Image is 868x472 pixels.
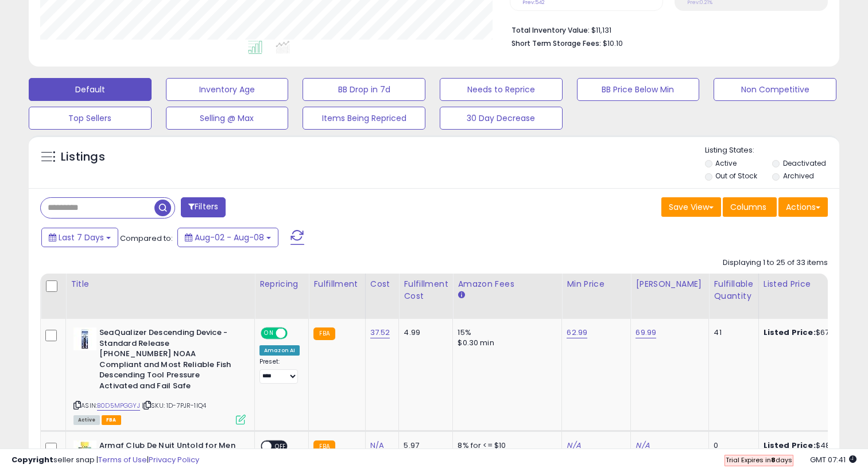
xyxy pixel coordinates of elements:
[73,415,100,425] span: All listings currently available for purchase on Amazon
[313,278,360,290] div: Fulfillment
[98,454,147,465] a: Terms of Use
[783,171,814,181] label: Archived
[603,38,623,49] span: $10.10
[303,78,425,101] button: BB Drop in 7d
[286,329,304,338] span: OFF
[458,290,464,301] small: Amazon Fees.
[404,278,448,302] div: Fulfillment Cost
[29,78,152,101] button: Default
[705,145,840,156] p: Listing States:
[714,278,753,302] div: Fulfillable Quantity
[661,197,721,217] button: Save View
[778,197,828,217] button: Actions
[73,327,246,423] div: ASIN:
[635,278,704,290] div: [PERSON_NAME]
[723,258,828,268] div: Displaying 1 to 25 of 33 items
[59,232,104,243] span: Last 7 Days
[97,401,140,411] a: B0D5MPGGYJ
[458,338,553,348] div: $0.30 min
[404,327,444,338] div: 4.99
[166,78,289,101] button: Inventory Age
[71,278,250,290] div: Title
[714,327,749,338] div: 41
[511,38,601,48] b: Short Term Storage Fees:
[730,201,766,213] span: Columns
[764,327,816,338] b: Listed Price:
[177,228,278,247] button: Aug-02 - Aug-08
[61,149,105,165] h5: Listings
[440,107,563,130] button: 30 Day Decrease
[577,78,700,101] button: BB Price Below Min
[771,455,776,465] b: 8
[120,233,173,244] span: Compared to:
[715,171,757,181] label: Out of Stock
[723,197,777,217] button: Columns
[259,345,300,356] div: Amazon AI
[370,278,394,290] div: Cost
[511,22,819,36] li: $11,131
[73,327,96,350] img: 41I8MzXVmzL._SL40_.jpg
[11,454,53,465] strong: Copyright
[783,158,826,168] label: Deactivated
[303,107,425,130] button: Items Being Repriced
[458,327,553,338] div: 15%
[764,327,859,338] div: $67.39
[726,455,792,465] span: Trial Expires in days
[149,454,199,465] a: Privacy Policy
[764,278,863,290] div: Listed Price
[99,327,239,394] b: SeaQualizer Descending Device - Standard Release [PHONE_NUMBER] NOAA Compliant and Most Reliable ...
[166,107,289,130] button: Selling @ Max
[11,455,199,466] div: seller snap | |
[810,454,857,465] span: 2025-08-16 07:41 GMT
[511,25,590,35] b: Total Inventory Value:
[29,107,152,130] button: Top Sellers
[181,197,226,217] button: Filters
[142,401,206,410] span: | SKU: 1D-7PJR-1IQ4
[259,358,300,384] div: Preset:
[102,415,121,425] span: FBA
[715,158,737,168] label: Active
[458,278,557,290] div: Amazon Fees
[567,327,587,338] a: 62.99
[195,232,264,243] span: Aug-02 - Aug-08
[567,278,626,290] div: Min Price
[370,327,390,338] a: 37.52
[259,278,304,290] div: Repricing
[635,327,656,338] a: 69.99
[41,228,118,247] button: Last 7 Days
[262,329,276,338] span: ON
[313,327,335,340] small: FBA
[440,78,563,101] button: Needs to Reprice
[714,78,836,101] button: Non Competitive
